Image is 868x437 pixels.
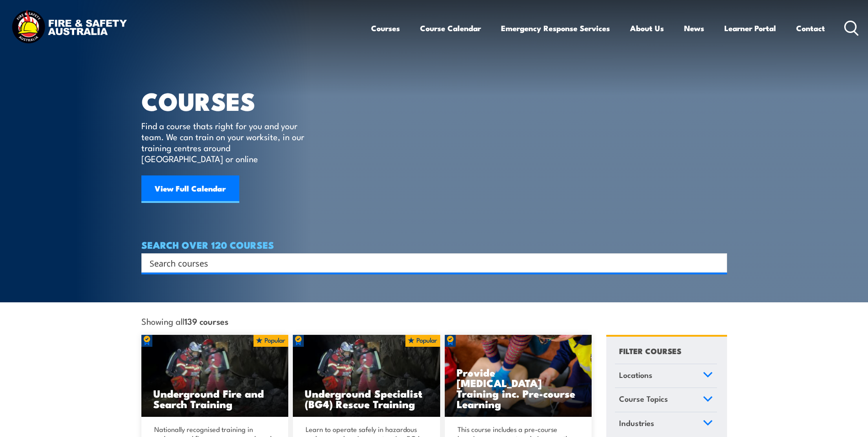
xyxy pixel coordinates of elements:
[141,120,308,164] p: Find a course thats right for you and your team. We can train on your worksite, in our training c...
[619,369,652,381] span: Locations
[371,16,400,40] a: Courses
[445,335,592,417] img: Low Voltage Rescue and Provide CPR
[615,412,717,436] a: Industries
[305,388,428,409] h3: Underground Specialist (BG4) Rescue Training
[501,16,610,40] a: Emergency Response Services
[619,393,668,405] span: Course Topics
[619,344,681,357] h4: FILTER COURSES
[141,90,318,111] h1: COURSES
[141,240,727,250] h4: SEARCH OVER 120 COURSES
[420,16,481,40] a: Course Calendar
[445,335,592,417] a: Provide [MEDICAL_DATA] Training inc. Pre-course Learning
[724,16,776,40] a: Learner Portal
[141,316,228,326] span: Showing all
[796,16,825,40] a: Contact
[615,364,717,388] a: Locations
[150,256,707,270] input: Search input
[684,16,704,40] a: News
[711,257,724,269] button: Search magnifier button
[630,16,664,40] a: About Us
[141,175,239,203] a: View Full Calendar
[153,388,277,409] h3: Underground Fire and Search Training
[615,388,717,412] a: Course Topics
[184,315,228,327] strong: 139 courses
[293,335,440,417] a: Underground Specialist (BG4) Rescue Training
[619,417,654,429] span: Industries
[457,367,580,409] h3: Provide [MEDICAL_DATA] Training inc. Pre-course Learning
[151,257,709,269] form: Search form
[293,335,440,417] img: Underground mine rescue
[141,335,289,417] img: Underground mine rescue
[141,335,289,417] a: Underground Fire and Search Training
